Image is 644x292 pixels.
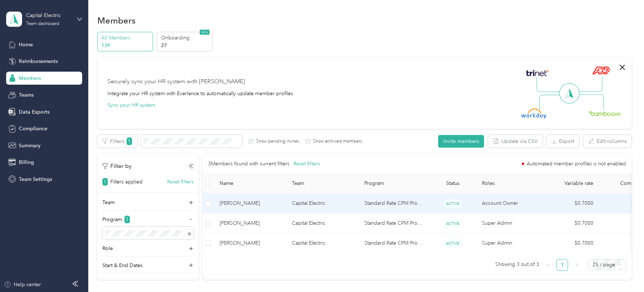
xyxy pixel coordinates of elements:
[310,138,362,145] label: Show archived members
[286,213,359,233] td: Capital Electric
[101,34,151,42] p: All Members
[557,259,568,270] a: 1
[127,137,132,145] span: 1
[214,174,286,194] th: Name
[19,175,52,183] span: Team Settings
[546,135,579,148] button: Export
[214,194,286,213] td: Bryan Lowery
[588,259,626,271] div: Page Size
[525,68,550,78] img: Trinet
[579,94,604,110] img: Line Right Down
[102,199,115,206] p: Team
[19,142,41,149] span: Summary
[107,90,295,97] div: Integrate your HR system with Everlance to automatically update member profiles.
[286,233,359,253] td: Capital Electric
[548,194,599,213] td: $0.7000
[167,178,194,186] button: Reset filters
[102,262,143,269] p: Start & End Dates
[161,42,210,49] p: 27
[293,160,320,168] button: Reset filters
[208,160,289,168] p: 3 Members found with current filters
[286,174,359,194] th: Team
[429,174,476,194] th: Status
[359,174,429,194] th: Program
[102,245,113,252] p: Role
[444,200,462,207] span: ACTIVE
[26,12,71,19] div: Capital Electric
[254,138,299,145] label: Show pending invites
[220,219,280,227] span: [PERSON_NAME]
[107,101,155,109] button: Sync your HR system
[19,75,41,82] span: Members
[214,213,286,233] td: Erica Nerich
[214,233,286,253] td: Jenna Purdy
[124,216,130,223] span: 1
[583,135,632,148] button: Edit columns
[438,135,484,148] button: Invite members
[488,135,543,148] button: Update via CSV
[4,281,41,288] button: Help center
[571,259,582,271] li: Next Page
[603,251,644,292] iframe: Everlance-gr Chat Button Frame
[220,180,280,186] span: Name
[537,77,562,92] img: Line Left Up
[107,77,245,86] div: Securely sync your HR system with [PERSON_NAME]
[286,194,359,213] td: Capital Electric
[19,58,58,65] span: Reimbursements
[444,240,462,247] span: ACTIVE
[161,34,210,42] p: Onboarding
[592,66,610,75] img: ADP
[593,259,622,270] span: 25 / page
[548,213,599,233] td: $0.7000
[542,259,554,271] li: Previous Page
[476,194,548,213] td: Account Owner
[476,174,548,194] th: Roles
[359,233,429,253] td: Standard Rate CPM Program
[19,91,34,99] span: Teams
[220,199,280,207] span: [PERSON_NAME]
[102,178,108,186] span: 1
[575,263,579,267] span: right
[548,233,599,253] td: $0.7000
[571,259,582,271] button: right
[26,22,59,26] div: Team dashboard
[495,259,539,270] span: Showing 3 out of 3
[546,263,550,267] span: left
[539,94,564,109] img: Line Left Down
[220,239,280,247] span: [PERSON_NAME]
[19,158,34,166] span: Billing
[102,162,132,171] p: Filter by
[359,213,429,233] td: Standard Rate CPM Program
[476,233,548,253] td: Super Admin
[577,77,602,92] img: Line Right Up
[556,259,568,271] li: 1
[588,111,622,116] img: BambooHR
[548,174,599,194] th: Variable rate
[521,109,547,119] img: Workday
[444,220,462,227] span: ACTIVE
[97,135,137,148] button: Filters1
[527,161,626,166] span: Automated member profiles is not enabled
[110,178,143,186] p: Filters applied
[102,216,122,223] p: Program
[476,213,548,233] td: Super Admin
[19,108,50,116] span: Data Exports
[19,41,33,48] span: Home
[200,30,209,35] span: NEW
[97,17,136,24] h1: Members
[19,125,47,132] span: Compliance
[359,194,429,213] td: Standard Rate CPM Program
[542,259,554,271] button: left
[101,42,151,49] p: 139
